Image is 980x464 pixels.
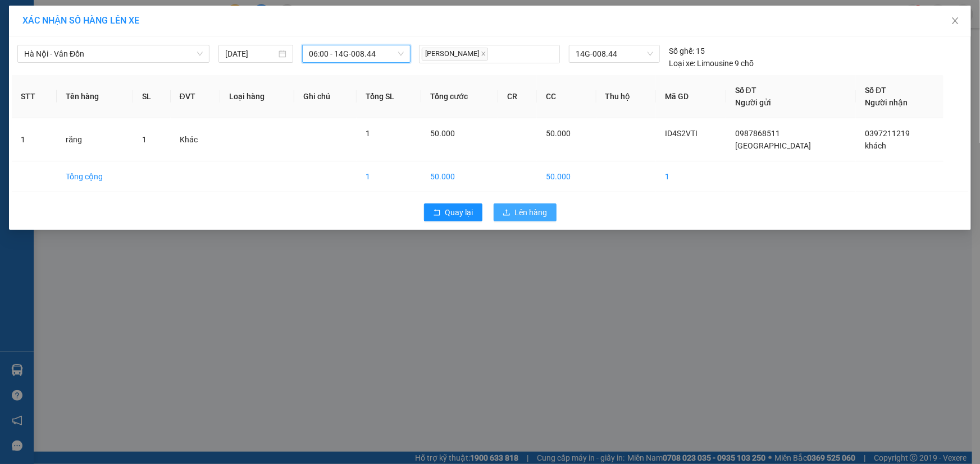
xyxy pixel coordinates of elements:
[656,75,726,118] th: Mã GD
[421,161,498,192] td: 50.000
[665,129,698,138] span: ID4S2VTI
[142,135,147,144] span: 1
[220,75,294,118] th: Loại hàng
[422,48,488,61] span: [PERSON_NAME]
[656,161,726,192] td: 1
[12,75,57,118] th: STT
[133,75,171,118] th: SL
[735,86,756,95] span: Số ĐT
[24,45,203,62] span: Hà Nội - Vân Đồn
[537,75,596,118] th: CC
[515,206,548,219] span: Lên hàng
[669,45,694,57] span: Số ghế:
[669,45,705,57] div: 15
[357,75,421,118] th: Tổng SL
[669,57,695,69] span: Loại xe:
[735,129,780,138] span: 0987868511
[503,208,510,217] span: upload
[537,161,596,192] td: 50.000
[576,45,653,62] span: 14G-008.44
[735,98,771,107] span: Người gửi
[494,203,557,221] button: uploadLên hàng
[366,129,370,138] span: 1
[481,51,486,57] span: close
[12,118,57,161] td: 1
[57,118,133,161] td: răng
[445,206,473,219] span: Quay lại
[735,141,811,150] span: [GEOGRAPHIC_DATA]
[951,16,960,25] span: close
[865,86,886,95] span: Số ĐT
[309,45,404,62] span: 06:00 - 14G-008.44
[22,15,139,26] span: XÁC NHẬN SỐ HÀNG LÊN XE
[546,129,571,138] span: 50.000
[430,129,455,138] span: 50.000
[498,75,537,118] th: CR
[57,161,133,192] td: Tổng cộng
[357,161,421,192] td: 1
[669,57,754,69] div: Limousine 9 chỗ
[940,6,971,37] button: Close
[57,75,133,118] th: Tên hàng
[865,141,886,150] span: khách
[171,118,221,161] td: Khác
[225,48,276,60] input: 13/08/2025
[424,203,482,221] button: rollbackQuay lại
[294,75,357,118] th: Ghi chú
[421,75,498,118] th: Tổng cước
[865,98,908,107] span: Người nhận
[596,75,657,118] th: Thu hộ
[865,129,910,138] span: 0397211219
[433,208,441,217] span: rollback
[171,75,221,118] th: ĐVT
